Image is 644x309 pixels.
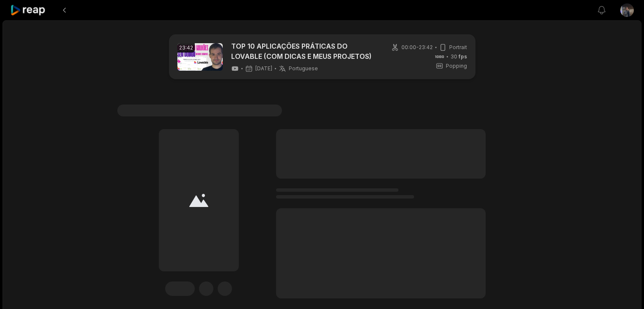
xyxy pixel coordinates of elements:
div: Edit [165,281,195,296]
span: Popping [446,62,467,70]
span: 30 [451,53,467,61]
a: TOP 10 APLICAÇÕES PRÁTICAS DO LOVABLE (COM DICAS E MEUS PROJETOS) [231,41,377,61]
span: 00:00 - 23:42 [401,44,433,51]
span: Portuguese [289,65,318,72]
span: #1 Lorem ipsum dolor sit amet consecteturs [117,105,282,116]
span: fps [459,53,467,60]
span: Portrait [449,44,467,51]
span: [DATE] [255,65,272,72]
